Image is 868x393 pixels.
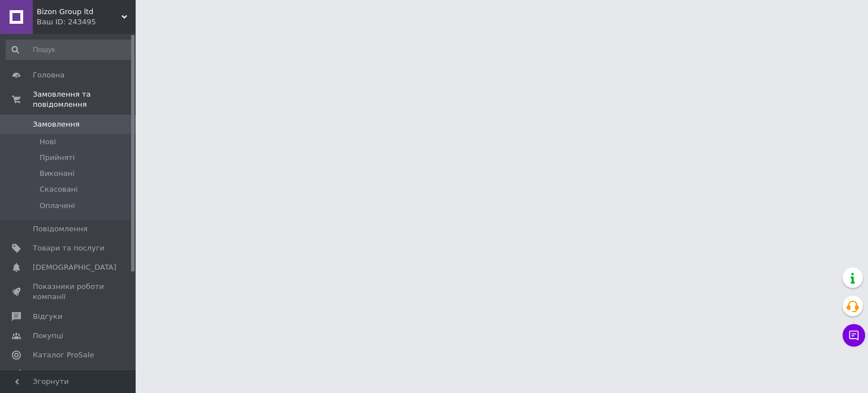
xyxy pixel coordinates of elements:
span: Оплачені [40,201,75,211]
span: Замовлення [33,119,80,129]
span: Скасовані [40,184,78,195]
span: Нові [40,137,56,147]
span: Відгуки [33,312,62,322]
span: Покупці [33,331,63,341]
div: Ваш ID: 243495 [37,17,136,27]
span: Товари та послуги [33,243,105,253]
span: Аналітика [33,369,72,379]
span: Показники роботи компанії [33,282,105,302]
input: Пошук [6,40,133,60]
span: Каталог ProSale [33,350,94,360]
span: Виконані [40,169,75,179]
span: [DEMOGRAPHIC_DATA] [33,262,116,273]
span: Bizon Group ltd [37,7,121,17]
button: Чат з покупцем [843,324,865,347]
span: Замовлення та повідомлення [33,89,136,110]
span: Прийняті [40,153,75,163]
span: Повідомлення [33,224,88,234]
span: Головна [33,70,64,80]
